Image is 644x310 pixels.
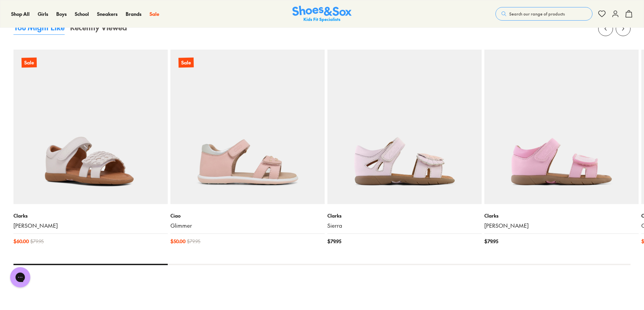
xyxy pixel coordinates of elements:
span: $ 79.95 [187,238,200,245]
img: SNS_Logo_Responsive.svg [292,6,352,22]
a: Sale [150,10,159,18]
p: Clarks [13,212,168,219]
a: Shop All [11,10,30,18]
p: Sale [179,58,194,67]
p: Clarks [327,212,482,219]
a: [PERSON_NAME] [13,222,168,229]
a: Glimmer [170,222,325,229]
a: School [75,10,89,18]
a: Shoes & Sox [292,6,352,22]
a: Sale [13,50,168,204]
p: Sale [22,58,37,67]
span: $ 79.95 [484,238,498,245]
span: $ 50.00 [170,238,186,245]
a: [PERSON_NAME] [484,222,639,229]
a: Brands [126,10,141,18]
a: Girls [38,10,48,18]
a: Sneakers [97,10,118,18]
a: Boys [56,10,67,18]
p: Ciao [170,212,325,219]
span: $ 79.95 [327,238,341,245]
p: Clarks [484,212,639,219]
span: Search our range of products [509,11,565,17]
button: You Might Like [13,22,65,35]
button: Search our range of products [495,7,592,21]
span: $ 60.00 [13,238,29,245]
iframe: Gorgias live chat messenger [7,265,34,290]
span: $ 79.95 [30,238,44,245]
a: Sierra [327,222,482,229]
button: Recently Viewed [70,22,127,35]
